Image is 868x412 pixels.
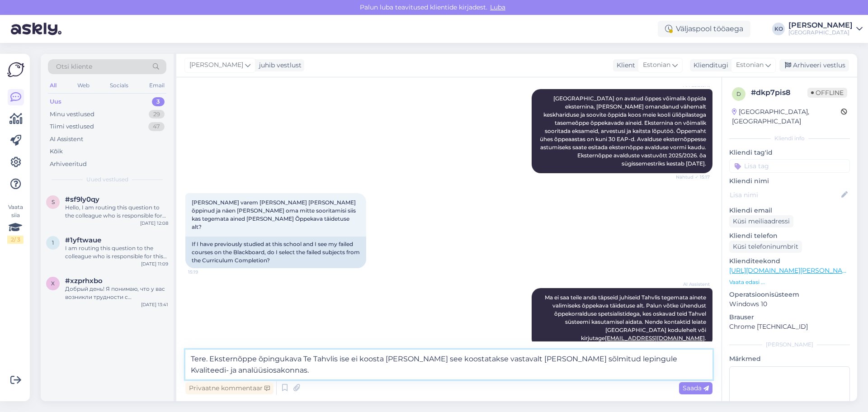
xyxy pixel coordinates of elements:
[7,61,24,78] img: Askly Logo
[545,294,708,341] span: Ma ei saa teile anda täpseid juhiseid Tahvlis tegemata ainete valimiseks õppekava täidetuse alt. ...
[149,110,165,119] div: 29
[676,174,710,180] span: Nähtud ✓ 15:17
[605,335,705,341] a: [EMAIL_ADDRESS][DOMAIN_NAME]
[736,60,764,70] span: Estonian
[729,266,854,275] a: [URL][DOMAIN_NAME][PERSON_NAME]
[487,3,508,11] span: Luba
[729,341,850,349] div: [PERSON_NAME]
[658,21,750,37] div: Väljaspool tööaega
[192,199,357,230] span: [PERSON_NAME] varem [PERSON_NAME] [PERSON_NAME] õppinud ja näen [PERSON_NAME] oma mitte sooritami...
[788,22,853,29] div: [PERSON_NAME]
[729,231,850,241] p: Kliendi telefon
[729,290,850,299] p: Operatsioonisüsteem
[65,204,168,220] div: Hello, I am routing this question to the colleague who is responsible for this topic. The reply m...
[152,97,165,106] div: 3
[729,134,850,142] div: Kliendi info
[52,239,54,246] span: 1
[729,241,802,253] div: Küsi telefoninumbrit
[56,62,92,71] span: Otsi kliente
[788,29,853,36] div: [GEOGRAPHIC_DATA]
[65,277,103,285] span: #xzprhxbo
[140,220,168,227] div: [DATE] 12:08
[147,80,166,91] div: Email
[48,80,58,91] div: All
[7,236,24,244] div: 2 / 3
[51,280,55,287] span: x
[729,176,850,186] p: Kliendi nimi
[65,285,168,301] div: Добрый день! Я понимаю, что у вас возникли трудности с регистрацией на курсы. Для решения этой пр...
[75,80,91,91] div: Web
[65,244,168,260] div: I am routing this question to the colleague who is responsible for this topic. The reply might ta...
[683,384,709,392] span: Saada
[141,260,168,267] div: [DATE] 11:09
[189,60,243,70] span: [PERSON_NAME]
[729,313,850,322] p: Brauser
[613,61,635,70] div: Klient
[65,195,99,204] span: #sf9ly0qy
[86,175,128,184] span: Uued vestlused
[732,107,841,126] div: [GEOGRAPHIC_DATA], [GEOGRAPHIC_DATA]
[807,88,847,98] span: Offline
[540,95,708,167] span: [GEOGRAPHIC_DATA] on avatud õppes võimalik õppida eksternina, [PERSON_NAME] omandanud vähemalt ke...
[65,236,101,244] span: #1yftwaue
[185,350,712,379] textarea: Tere. Eksternõppe õpingukava Te Tahvlis ise ei koosta [PERSON_NAME] see koostatakse vastavalt [PE...
[729,206,850,215] p: Kliendi email
[7,203,24,244] div: Vaata siia
[730,190,840,200] input: Lisa nimi
[50,97,61,106] div: Uus
[255,61,302,70] div: juhib vestlust
[729,278,850,286] p: Vaata edasi ...
[729,256,850,266] p: Klienditeekond
[690,61,728,70] div: Klienditugi
[50,110,94,119] div: Minu vestlused
[751,87,807,98] div: # dkp7pis8
[779,59,849,71] div: Arhiveeri vestlus
[188,269,222,275] span: 15:19
[148,122,165,131] div: 47
[185,382,274,394] div: Privaatne kommentaar
[729,299,850,309] p: Windows 10
[52,199,55,205] span: s
[50,135,83,144] div: AI Assistent
[788,22,863,36] a: [PERSON_NAME][GEOGRAPHIC_DATA]
[772,23,785,35] div: KO
[729,215,793,227] div: Küsi meiliaadressi
[185,237,366,268] div: If I have previously studied at this school and I see my failed courses on the Blackboard, do I s...
[50,122,94,131] div: Tiimi vestlused
[141,301,168,308] div: [DATE] 13:41
[108,80,130,91] div: Socials
[729,159,850,173] input: Lisa tag
[729,148,850,157] p: Kliendi tag'id
[736,90,741,97] span: d
[729,322,850,331] p: Chrome [TECHNICAL_ID]
[50,147,63,156] div: Kõik
[643,60,670,70] span: Estonian
[676,281,710,288] span: AI Assistent
[729,354,850,364] p: Märkmed
[50,160,87,169] div: Arhiveeritud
